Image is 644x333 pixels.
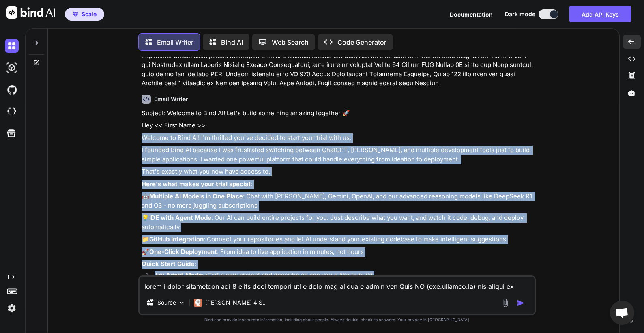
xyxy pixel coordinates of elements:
[142,167,534,176] p: That's exactly what you now have access to.
[5,301,19,315] img: settings
[142,121,534,130] p: Hey << First Name >>,
[610,301,634,325] a: Open chat
[5,61,19,75] img: darkAi-studio
[157,299,176,307] p: Source
[148,271,534,282] li: : Start a new project and describe an app you'd like to build
[517,299,525,307] img: icon
[505,10,535,18] span: Dark mode
[149,192,243,200] strong: Multiple AI Models in One Place
[138,317,536,323] p: Bind can provide inaccurate information, including about people. Always double-check its answers....
[142,180,252,188] strong: Here's what makes your trial special:
[142,109,534,118] p: Subject: Welcome to Bind AI! Let's build something amazing together 🚀
[142,146,534,164] p: I founded Bind AI because I was frustrated switching between ChatGPT, [PERSON_NAME], and multiple...
[272,37,309,47] p: Web Search
[178,299,185,306] img: Pick Models
[5,39,19,53] img: darkChat
[6,6,55,19] img: Bind AI
[154,95,188,103] h6: Email Writer
[501,298,510,307] img: attachment
[157,37,193,47] p: Email Writer
[65,8,104,21] button: premiumScale
[450,10,493,19] button: Documentation
[149,235,204,243] strong: GitHub Integration
[142,133,534,143] p: Welcome to Bind AI! I'm thrilled you've decided to start your trial with us.
[569,6,631,22] button: Add API Keys
[142,235,534,244] p: 📁 : Connect your repositories and let AI understand your existing codebase to make intelligent su...
[142,260,196,268] strong: Quick Start Guide:
[205,299,266,307] p: [PERSON_NAME] 4 S..
[142,247,534,257] p: 🚀 : From idea to live application in minutes, not hours
[5,105,19,118] img: cloudideIcon
[194,299,202,307] img: Claude 4 Sonnet
[149,248,217,256] strong: One-Click Deployment
[337,37,386,47] p: Code Generator
[450,11,493,18] span: Documentation
[142,192,534,210] p: 🤖 : Chat with [PERSON_NAME], Gemini, OpenAI, and our advanced reasoning models like DeepSeek R1 a...
[142,213,534,232] p: 💡 : Our AI can build entire projects for you. Just describe what you want, and watch it code, deb...
[155,271,202,279] strong: Try Agent Mode
[221,37,243,47] p: Bind AI
[149,214,211,221] strong: IDE with Agent Mode
[5,83,19,97] img: githubDark
[73,12,78,17] img: premium
[82,10,97,18] span: Scale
